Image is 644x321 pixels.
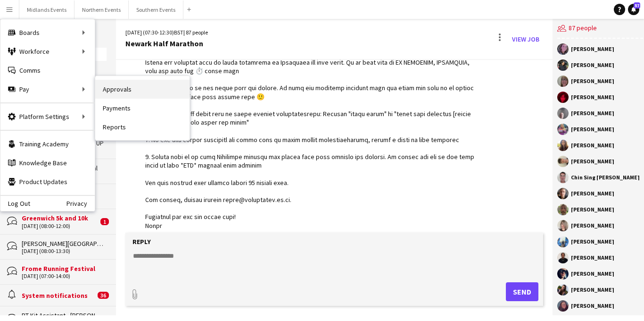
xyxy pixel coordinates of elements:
div: [PERSON_NAME] [571,239,614,245]
div: [PERSON_NAME] [571,78,614,84]
div: Platform Settings [0,107,95,126]
div: [PERSON_NAME] [571,271,614,277]
a: Training Academy [0,135,95,153]
div: Boards [0,23,95,42]
div: [DATE] (07:00-14:00) [22,273,107,279]
a: View Job [508,32,543,47]
div: System notifications [22,291,95,300]
div: Chin Sing [PERSON_NAME] [571,175,640,180]
div: [PERSON_NAME] [571,207,614,212]
div: [DATE] (08:00-13:30) [22,248,107,254]
div: Newark Half Marathon [125,39,208,48]
div: [PERSON_NAME] [571,94,614,100]
div: [DATE] (07:30-12:30) | 87 people [125,28,208,37]
div: [PERSON_NAME] [571,255,614,261]
div: 87 people [557,19,643,39]
span: 57 [634,2,640,8]
a: Log Out [0,200,30,207]
a: Privacy [66,200,95,207]
div: Frome Running Festival [22,264,107,273]
label: Reply [132,237,151,246]
div: Workforce [0,42,95,61]
a: 57 [628,4,639,15]
a: Comms [0,61,95,80]
div: [PERSON_NAME] [571,303,614,309]
div: [PERSON_NAME] [571,46,614,52]
div: RT Kit Assistant - [PERSON_NAME] 5K & 10K [22,311,107,320]
span: BST [174,29,183,36]
a: Knowledge Base [0,153,95,172]
div: [PERSON_NAME] [571,143,614,148]
button: Northern Events [74,0,129,19]
div: [DATE] (08:00-12:00) [22,223,98,229]
div: [PERSON_NAME][GEOGRAPHIC_DATA] [22,239,107,248]
div: [PERSON_NAME] [571,62,614,68]
div: [PERSON_NAME] [571,110,614,116]
div: Greenwich 5k and 10k [22,214,98,222]
button: Send [506,282,538,301]
div: Pay [0,80,95,99]
div: [PERSON_NAME] [571,191,614,196]
a: Reports [95,118,190,136]
a: Product Updates [0,172,95,191]
div: [PERSON_NAME] [571,127,614,132]
a: Approvals [95,80,190,99]
div: [PERSON_NAME] [571,287,614,293]
span: 1 [100,218,109,225]
button: Southern Events [129,0,183,19]
button: Midlands Events [19,0,74,19]
span: 36 [98,292,109,299]
a: Payments [95,99,190,118]
div: [PERSON_NAME] [571,159,614,164]
div: [PERSON_NAME] [571,223,614,228]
